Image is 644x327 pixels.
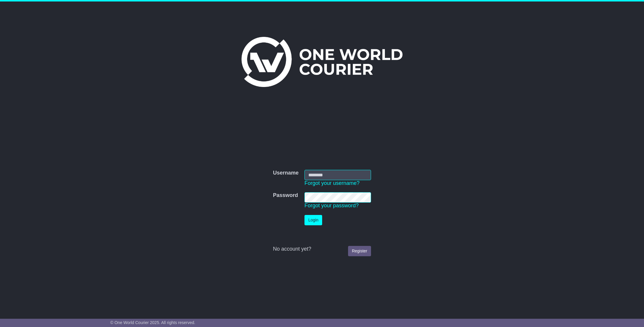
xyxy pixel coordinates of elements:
[110,320,196,325] span: © One World Courier 2025. All rights reserved.
[348,246,371,256] a: Register
[304,180,360,186] a: Forgot your username?
[304,203,359,208] a: Forgot your password?
[273,246,371,252] div: No account yet?
[241,37,402,87] img: One World
[273,170,299,176] label: Username
[304,215,322,225] button: Login
[273,192,298,199] label: Password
